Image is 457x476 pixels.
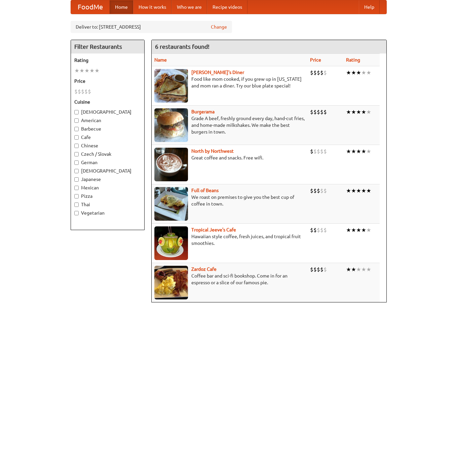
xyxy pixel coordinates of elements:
[317,187,320,194] li: $
[155,43,210,50] ng-pluralize: 6 restaurants found!
[74,168,141,174] label: [DEMOGRAPHIC_DATA]
[310,69,313,76] li: $
[346,108,351,116] li: ★
[74,177,79,182] input: Japanese
[207,0,247,14] a: Recipe videos
[74,193,141,199] label: Pizza
[356,266,361,273] li: ★
[74,78,141,84] h5: Price
[366,148,371,155] li: ★
[71,21,232,33] div: Deliver to: [STREET_ADDRESS]
[320,69,323,76] li: $
[356,69,361,76] li: ★
[351,148,356,155] li: ★
[74,142,141,149] label: Chinese
[313,69,317,76] li: $
[366,69,371,76] li: ★
[323,69,327,76] li: $
[191,188,219,193] a: Full of Beans
[361,187,366,194] li: ★
[346,57,360,63] a: Rating
[74,201,141,208] label: Thai
[74,159,141,166] label: German
[74,211,79,215] input: Vegetarian
[154,266,188,299] img: zardoz.jpg
[191,70,244,75] a: [PERSON_NAME]'s Diner
[154,76,305,89] p: Food like mom cooked, if you grew up in [US_STATE] and mom ran a diner. Try our blue plate special!
[310,226,313,234] li: $
[74,169,79,173] input: [DEMOGRAPHIC_DATA]
[74,99,141,105] h5: Cuisine
[74,203,79,207] input: Thai
[361,226,366,234] li: ★
[366,187,371,194] li: ★
[74,151,141,157] label: Czech / Slovak
[356,187,361,194] li: ★
[323,266,327,273] li: $
[74,152,79,156] input: Czech / Slovak
[346,69,351,76] li: ★
[317,226,320,234] li: $
[366,108,371,116] li: ★
[74,194,79,198] input: Pizza
[74,134,141,141] label: Cafe
[356,226,361,234] li: ★
[351,108,356,116] li: ★
[361,69,366,76] li: ★
[89,67,94,74] li: ★
[74,110,79,114] input: [DEMOGRAPHIC_DATA]
[154,57,167,63] a: Name
[310,266,313,273] li: $
[313,187,317,194] li: $
[310,108,313,116] li: $
[313,148,317,155] li: $
[351,187,356,194] li: ★
[74,176,141,183] label: Japanese
[356,108,361,116] li: ★
[191,227,236,232] a: Tropical Jeeve's Cafe
[74,88,78,95] li: $
[317,148,320,155] li: $
[191,266,217,272] a: Zardoz Cafe
[78,88,81,95] li: $
[346,226,351,234] li: ★
[323,108,327,116] li: $
[79,67,84,74] li: ★
[74,109,141,115] label: [DEMOGRAPHIC_DATA]
[154,69,188,103] img: sallys.jpg
[320,266,323,273] li: $
[154,272,305,286] p: Coffee bar and sci-fi bookshop. Come in for an espresso or a slice of our famous pie.
[313,108,317,116] li: $
[81,88,84,95] li: $
[94,67,100,74] li: ★
[74,135,79,140] input: Cafe
[74,210,141,216] label: Vegetarian
[313,226,317,234] li: $
[154,233,305,247] p: Hawaiian style coffee, fresh juices, and tropical fruit smoothies.
[323,187,327,194] li: $
[154,226,188,260] img: jeeves.jpg
[191,109,215,114] a: Burgerama
[320,108,323,116] li: $
[74,127,79,131] input: Barbecue
[88,88,91,95] li: $
[133,0,172,14] a: How it works
[351,266,356,273] li: ★
[74,57,141,64] h5: Rating
[84,88,88,95] li: $
[359,0,380,14] a: Help
[361,266,366,273] li: ★
[74,184,141,191] label: Mexican
[74,118,79,123] input: American
[211,24,227,30] a: Change
[154,187,188,221] img: beans.jpg
[74,125,141,132] label: Barbecue
[317,266,320,273] li: $
[323,148,327,155] li: $
[74,117,141,124] label: American
[320,226,323,234] li: $
[320,148,323,155] li: $
[71,0,110,14] a: FoodMe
